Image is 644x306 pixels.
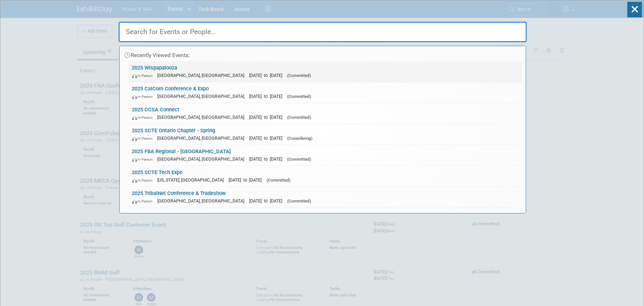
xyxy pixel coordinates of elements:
[288,157,311,162] span: (Committed)
[250,115,286,120] span: [DATE] to [DATE]
[129,166,522,187] a: 2025 SCTE Tech Expo In-Person [US_STATE], [GEOGRAPHIC_DATA] [DATE] to [DATE] (Committed)
[158,135,248,141] span: [GEOGRAPHIC_DATA], [GEOGRAPHIC_DATA]
[132,157,156,162] span: In-Person
[158,177,228,183] span: [US_STATE], [GEOGRAPHIC_DATA]
[158,115,248,120] span: [GEOGRAPHIC_DATA], [GEOGRAPHIC_DATA]
[267,178,291,183] span: (Committed)
[288,199,311,204] span: (Committed)
[158,156,248,162] span: [GEOGRAPHIC_DATA], [GEOGRAPHIC_DATA]
[129,187,522,207] a: 2025 TribalNet Conference & Tradeshow In-Person [GEOGRAPHIC_DATA], [GEOGRAPHIC_DATA] [DATE] to [D...
[129,145,522,166] a: 2025 FBA Regional - [GEOGRAPHIC_DATA] In-Person [GEOGRAPHIC_DATA], [GEOGRAPHIC_DATA] [DATE] to [D...
[158,73,248,78] span: [GEOGRAPHIC_DATA], [GEOGRAPHIC_DATA]
[250,94,286,99] span: [DATE] to [DATE]
[132,178,156,183] span: In-Person
[158,198,248,204] span: [GEOGRAPHIC_DATA], [GEOGRAPHIC_DATA]
[129,61,522,82] a: 2025 Wispapalooza In-Person [GEOGRAPHIC_DATA], [GEOGRAPHIC_DATA] [DATE] to [DATE] (Committed)
[229,177,266,183] span: [DATE] to [DATE]
[288,115,311,120] span: (Committed)
[129,82,522,103] a: 2025 CalCom Conference & Expo In-Person [GEOGRAPHIC_DATA], [GEOGRAPHIC_DATA] [DATE] to [DATE] (Co...
[250,73,286,78] span: [DATE] to [DATE]
[288,136,313,141] span: (Considering)
[250,135,286,141] span: [DATE] to [DATE]
[288,94,311,99] span: (Committed)
[123,46,522,61] div: Recently Viewed Events:
[132,136,156,141] span: In-Person
[119,22,527,42] input: Search for Events or People...
[129,103,522,124] a: 2025 CCSA Connect In-Person [GEOGRAPHIC_DATA], [GEOGRAPHIC_DATA] [DATE] to [DATE] (Committed)
[129,124,522,145] a: 2025 SCTE Ontario Chapter - Spring In-Person [GEOGRAPHIC_DATA], [GEOGRAPHIC_DATA] [DATE] to [DATE...
[132,73,156,78] span: In-Person
[250,198,286,204] span: [DATE] to [DATE]
[158,94,248,99] span: [GEOGRAPHIC_DATA], [GEOGRAPHIC_DATA]
[288,73,311,78] span: (Committed)
[132,199,156,204] span: In-Person
[250,156,286,162] span: [DATE] to [DATE]
[132,94,156,99] span: In-Person
[132,115,156,120] span: In-Person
